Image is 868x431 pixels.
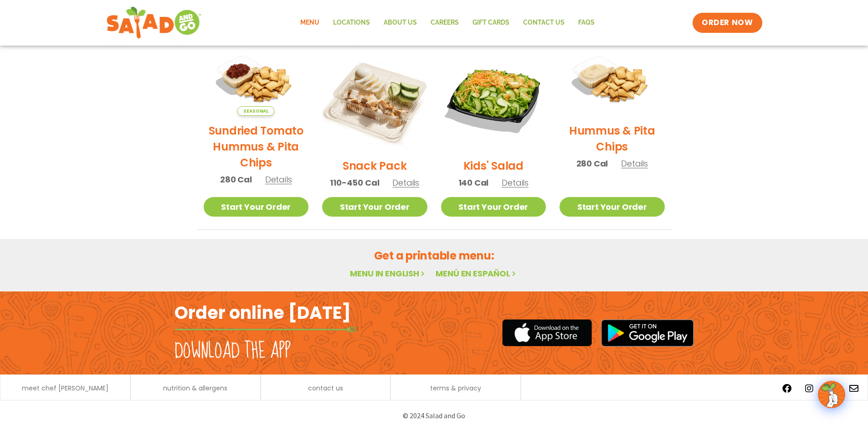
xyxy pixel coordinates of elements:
[204,46,309,116] img: Product photo for Sundried Tomato Hummus & Pita Chips
[179,410,689,422] p: © 2024 Salad and Go
[560,197,665,217] a: Start Your Order
[463,158,524,174] h2: Kids' Salad
[163,385,227,391] a: nutrition & allergens
[516,12,571,33] a: Contact Us
[175,327,357,332] img: fork
[621,158,648,169] span: Details
[265,174,292,185] span: Details
[308,385,343,391] a: contact us
[441,46,546,151] img: Product photo for Kids’ Salad
[458,177,489,189] span: 140 Cal
[197,248,672,264] h2: Get a printable menu:
[576,157,608,170] span: 280 Cal
[293,12,326,33] a: Menu
[466,12,516,33] a: GIFT CARDS
[237,106,274,116] span: Seasonal
[204,123,309,171] h2: Sundried Tomato Hummus & Pita Chips
[430,385,481,391] a: terms & privacy
[175,338,291,364] h2: Download the app
[436,268,518,279] a: Menú en español
[502,177,529,188] span: Details
[326,12,377,33] a: Locations
[560,46,665,116] img: Product photo for Hummus & Pita Chips
[392,177,419,188] span: Details
[22,385,108,391] a: meet chef [PERSON_NAME]
[350,268,426,279] a: Menu in English
[343,158,407,174] h2: Snack Pack
[377,12,424,33] a: About Us
[330,177,379,189] span: 110-450 Cal
[441,197,546,217] a: Start Your Order
[601,319,694,347] img: google_play
[322,197,427,217] a: Start Your Order
[293,12,601,33] nav: Menu
[220,173,252,186] span: 280 Cal
[322,46,427,151] img: Product photo for Snack Pack
[175,301,351,324] h2: Order online [DATE]
[819,382,844,407] img: wpChatIcon
[560,123,665,155] h2: Hummus & Pita Chips
[204,197,309,217] a: Start Your Order
[106,5,202,41] img: new-SAG-logo-768×292
[424,12,466,33] a: Careers
[502,318,592,348] img: appstore
[693,13,762,33] a: ORDER NOW
[571,12,601,33] a: FAQs
[702,17,753,28] span: ORDER NOW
